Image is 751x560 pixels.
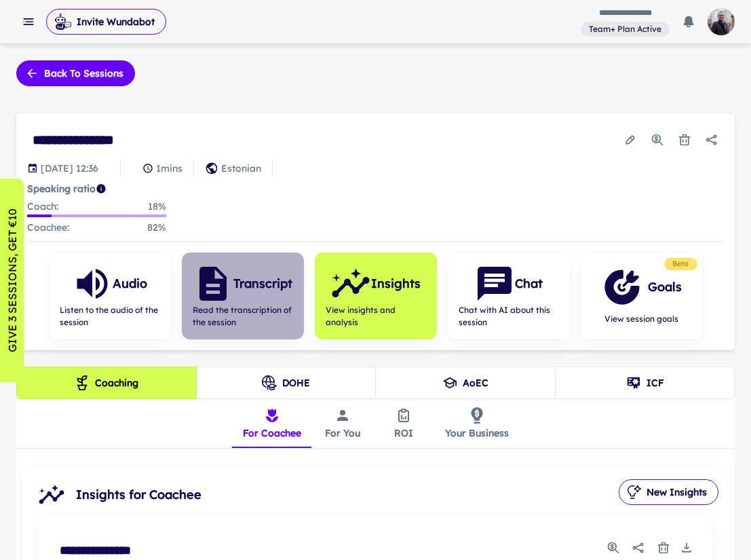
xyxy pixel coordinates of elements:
[315,253,437,339] button: InsightsView insights and analysis
[619,479,718,505] button: New Insights
[667,259,695,269] span: Beta
[603,538,623,558] button: Usage Statistics
[602,313,682,325] span: View session goals
[196,367,377,399] button: DOHE
[27,199,58,214] p: Coach :
[27,183,96,195] strong: Speaking ratio
[60,304,160,329] span: Listen to the audio of the session
[312,399,373,448] button: For You
[46,8,166,35] span: Invite Wundabot to record a meeting
[515,274,543,293] h6: Chat
[699,128,724,152] button: Share session
[147,220,166,236] p: 82 %
[46,9,166,35] button: Invite Wundabot
[232,399,520,448] div: insights tabs
[648,278,682,297] h6: Goals
[581,253,703,339] button: GoalsView session goals
[653,538,674,558] button: Delete
[96,183,107,194] svg: Coach/coachee ideal ratio of speaking is roughly 20:80. Mentor/mentee ideal ratio of speaking is ...
[626,536,651,560] button: Share report
[182,253,304,339] button: TranscriptRead the transcription of the session
[676,538,697,558] button: Download
[448,253,570,339] button: ChatChat with AI about this session
[581,22,670,35] span: View and manage your current plan and billing details.
[156,161,182,176] p: 1 mins
[27,220,69,236] p: Coachee :
[16,367,197,399] button: Coaching
[672,128,697,152] button: Delete session
[326,304,426,329] span: View insights and analysis
[148,199,166,214] p: 18 %
[373,399,434,448] button: ROI
[645,128,670,152] button: Usage Statistics
[555,367,735,399] button: ICF
[371,274,421,293] h6: Insights
[49,253,171,339] button: AudioListen to the audio of the session
[233,274,292,293] h6: Transcript
[16,367,735,399] div: theme selection
[459,304,559,329] span: Chat with AI about this session
[76,485,619,504] span: Insights for Coachee
[618,128,642,152] button: Edit session
[708,8,735,35] img: photoURL
[4,208,20,352] p: GIVE 3 SESSIONS, GET €10
[375,367,556,399] button: AoEC
[619,484,718,498] span: Generate new variation of insights
[232,399,312,448] button: For Coachee
[583,23,667,35] span: Team+ Plan Active
[193,304,293,329] span: Read the transcription of the session
[16,60,135,86] button: Back to sessions
[41,161,98,176] p: Session date
[221,161,261,176] p: Estonian
[581,20,670,37] a: View and manage your current plan and billing details.
[113,274,147,293] h6: Audio
[434,399,520,448] button: Your Business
